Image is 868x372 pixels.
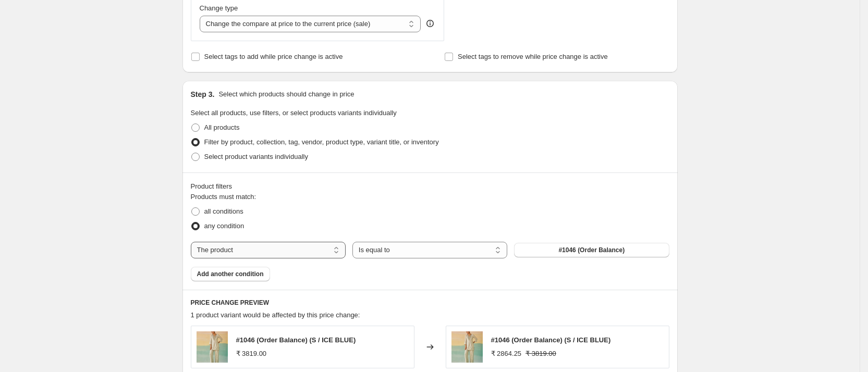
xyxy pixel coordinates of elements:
[204,138,439,146] span: Filter by product, collection, tag, vendor, product type, variant title, or inventory
[491,336,611,344] span: #1046 (Order Balance) (S / ICE BLUE)
[491,349,522,359] div: ₹ 2864.25
[191,109,397,117] span: Select all products, use filters, or select products variants individually
[514,243,669,257] button: #1046 (Order Balance)
[191,267,270,281] button: Add another condition
[191,193,256,201] span: Products must match:
[458,53,608,60] span: Select tags to remove while price change is active
[525,349,556,359] strike: ₹ 3819.00
[236,336,356,344] span: #1046 (Order Balance) (S / ICE BLUE)
[204,53,343,60] span: Select tags to add while price change is active
[451,331,483,363] img: 12-A_d1d5d376-604d-44bf-b585-1e5c4f7e1a5b_80x.jpg
[204,123,240,131] span: All products
[218,89,354,100] p: Select which products should change in price
[204,222,244,230] span: any condition
[200,4,238,12] span: Change type
[204,153,308,160] span: Select product variants individually
[236,349,267,359] div: ₹ 3819.00
[191,311,360,319] span: 1 product variant would be affected by this price change:
[204,207,243,215] span: all conditions
[191,299,669,307] h6: PRICE CHANGE PREVIEW
[558,246,625,254] span: #1046 (Order Balance)
[191,181,669,192] div: Product filters
[197,331,228,363] img: 12-A_d1d5d376-604d-44bf-b585-1e5c4f7e1a5b_80x.jpg
[425,18,435,29] div: help
[191,89,215,100] h2: Step 3.
[197,270,264,278] span: Add another condition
